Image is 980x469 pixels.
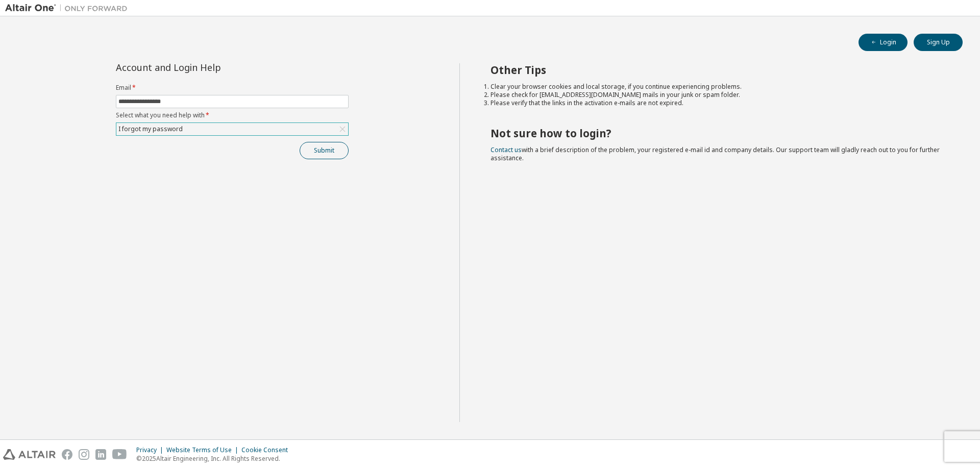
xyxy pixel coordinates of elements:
[491,145,522,154] a: Contact us
[3,449,56,460] img: altair_logo.svg
[491,99,945,107] li: Please verify that the links in the activation e-mails are not expired.
[116,84,349,92] label: Email
[491,127,945,140] h2: Not sure how to login?
[116,123,348,135] div: I forgot my password
[166,446,241,454] div: Website Terms of Use
[914,34,963,51] button: Sign Up
[136,446,166,454] div: Privacy
[116,111,349,119] label: Select what you need help with
[300,142,349,159] button: Submit
[859,34,908,51] button: Login
[95,449,106,460] img: linkedin.svg
[241,446,294,454] div: Cookie Consent
[117,124,184,135] div: I forgot my password
[5,3,133,13] img: Altair One
[112,449,127,460] img: youtube.svg
[136,454,294,463] p: © 2025 Altair Engineering, Inc. All Rights Reserved.
[491,63,945,77] h2: Other Tips
[491,83,945,91] li: Clear your browser cookies and local storage, if you continue experiencing problems.
[491,91,945,99] li: Please check for [EMAIL_ADDRESS][DOMAIN_NAME] mails in your junk or spam folder.
[491,145,940,162] span: with a brief description of the problem, your registered e-mail id and company details. Our suppo...
[116,63,302,71] div: Account and Login Help
[62,449,72,460] img: facebook.svg
[79,449,89,460] img: instagram.svg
